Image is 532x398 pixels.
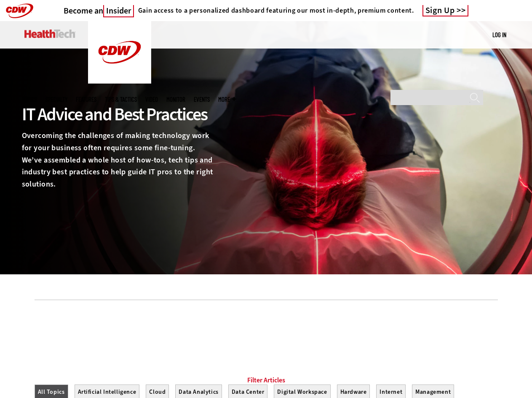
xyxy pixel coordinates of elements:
[22,130,217,190] p: Overcoming the challenges of making technology work for your business often requires some fine-tu...
[166,96,185,103] a: MonITor
[22,96,37,103] span: Topics
[64,5,134,16] a: Become anInsider
[113,313,420,351] iframe: advertisement
[145,96,158,103] a: Video
[88,21,151,84] img: Home
[45,96,67,103] span: Specialty
[64,5,134,16] h3: Become an
[88,77,151,86] a: CDW
[422,5,469,16] a: Sign Up
[218,96,236,103] span: More
[492,31,506,38] a: Log in
[24,30,75,38] img: Home
[492,30,506,39] div: User menu
[194,96,210,103] a: Events
[103,5,134,17] span: Insider
[134,6,414,15] a: Gain access to a personalized dashboard featuring our most in-depth, premium content.
[247,376,285,384] a: Filter Articles
[76,96,96,103] a: Features
[138,6,414,15] h4: Gain access to a personalized dashboard featuring our most in-depth, premium content.
[22,103,217,126] div: IT Advice and Best Practices
[105,96,137,103] a: Tips & Tactics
